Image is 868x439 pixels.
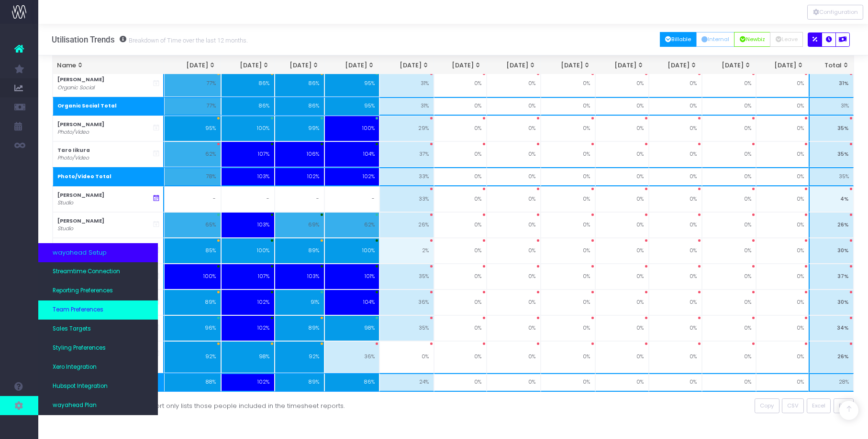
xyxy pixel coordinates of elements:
[649,141,702,167] td: 0%
[38,281,158,300] a: Reporting Preferences
[53,401,97,410] span: wayahead Plan
[491,61,536,70] div: [DATE]
[434,167,487,186] td: 0%
[57,192,104,199] strong: [PERSON_NAME]
[275,116,324,141] td: 99%
[541,315,595,341] td: 0%
[595,238,649,264] td: 0%
[809,238,854,264] td: 30%
[595,56,649,75] th: Jan 26: activate to sort column ascending
[164,56,221,75] th: May 25: activate to sort column ascending
[487,289,541,315] td: 0%
[164,289,221,315] td: 89%
[809,97,854,116] td: 31%
[649,71,702,97] td: 0%
[756,315,809,341] td: 0%
[787,402,799,410] span: CSV
[756,167,809,186] td: 0%
[52,35,248,44] h3: Utilisation Trends
[649,315,702,341] td: 0%
[545,61,590,70] div: [DATE]
[379,141,434,167] td: 37%
[757,56,809,75] th: Apr 26: activate to sort column ascending
[164,116,221,141] td: 95%
[696,32,735,47] button: Internal
[279,61,319,70] div: [DATE]
[379,212,434,238] td: 26%
[385,61,429,70] div: [DATE]
[809,167,854,186] td: 35%
[809,71,854,97] td: 31%
[809,315,854,341] td: 34%
[756,373,809,392] td: 0%
[487,56,541,75] th: Nov 25: activate to sort column ascending
[164,212,221,238] td: 65%
[275,97,324,116] td: 86%
[649,116,702,141] td: 0%
[379,97,434,116] td: 31%
[702,212,756,238] td: 0%
[221,341,275,373] td: 98%
[702,315,756,341] td: 0%
[649,212,702,238] td: 0%
[756,186,809,212] td: 0%
[839,402,848,410] span: PDF
[221,289,275,315] td: 102%
[169,61,216,70] div: [DATE]
[38,396,158,415] a: wayahead Plan
[434,264,487,289] td: 0%
[809,373,854,392] td: 28%
[809,341,854,373] td: 26%
[126,35,248,44] small: Breakdown of Time over the last 12 months.
[541,71,595,97] td: 0%
[654,61,697,70] div: [DATE]
[275,186,324,212] td: -
[38,339,158,358] a: Styling Preferences
[275,238,324,264] td: 89%
[541,97,595,116] td: 0%
[707,61,751,70] div: [DATE]
[221,264,275,289] td: 107%
[595,341,649,373] td: 0%
[324,56,379,75] th: Aug 25: activate to sort column ascending
[53,268,120,276] span: Streamtime Connection
[487,141,541,167] td: 0%
[324,116,380,141] td: 100%
[756,212,809,238] td: 0%
[57,76,104,83] strong: [PERSON_NAME]
[164,186,221,212] td: -
[809,116,854,141] td: 35%
[379,264,434,289] td: 35%
[275,212,324,238] td: 69%
[487,315,541,341] td: 0%
[53,167,165,186] th: Photo/Video Total
[52,56,164,75] th: Name: activate to sort column ascending
[541,141,595,167] td: 0%
[324,289,380,315] td: 104%
[487,97,541,116] td: 0%
[807,5,863,20] div: Vertical button group
[379,167,434,186] td: 33%
[760,402,774,410] span: Copy
[221,71,275,97] td: 86%
[649,167,702,186] td: 0%
[649,289,702,315] td: 0%
[809,141,854,167] td: 35%
[595,167,649,186] td: 0%
[221,212,275,238] td: 103%
[324,97,380,116] td: 95%
[595,116,649,141] td: 0%
[379,56,434,75] th: Sep 25: activate to sort column ascending
[649,264,702,289] td: 0%
[439,61,481,70] div: [DATE]
[221,97,275,116] td: 86%
[38,320,158,339] a: Sales Targets
[434,341,487,373] td: 0%
[57,154,89,162] i: Photo/Video
[53,363,97,372] span: Xero Integration
[221,141,275,167] td: 107%
[434,141,487,167] td: 0%
[649,186,702,212] td: 0%
[434,71,487,97] td: 0%
[702,186,756,212] td: 0%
